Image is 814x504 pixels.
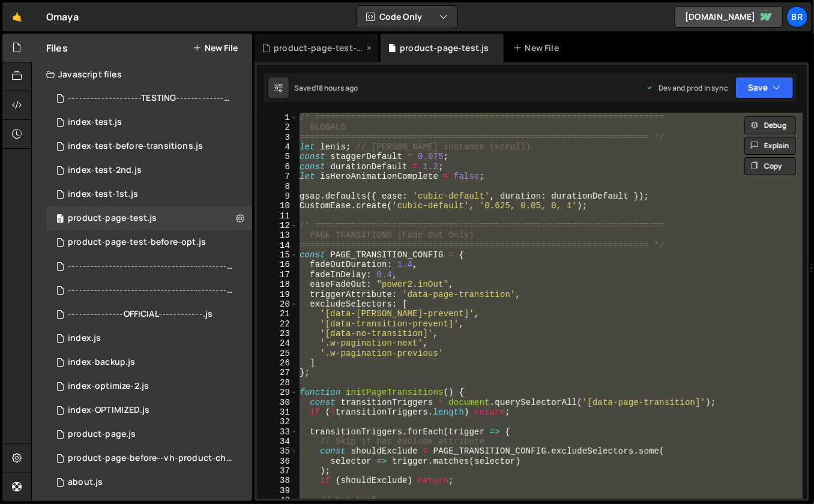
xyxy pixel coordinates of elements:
div: 21 [257,309,298,319]
button: Debug [744,116,796,134]
div: 26 [257,358,298,368]
div: index-OPTIMIZED.js [68,405,149,416]
div: 19 [257,290,298,299]
div: 1 [257,113,298,122]
div: New File [513,42,564,54]
div: ---------------------------------------------------------------------------------------.js [68,261,234,272]
div: index.js [68,333,101,344]
div: index-backup.js [68,357,135,368]
div: 24 [257,338,298,348]
div: 15742/46028.js [46,254,256,278]
a: br [786,6,808,28]
a: 🤙 [2,2,32,31]
button: New File [193,43,238,53]
div: 2 [257,122,298,132]
div: 27 [257,368,298,377]
div: Saved [294,83,358,93]
div: 34 [257,437,298,446]
div: index-test-2nd.js [68,165,142,176]
div: 15742/46064.js [46,206,252,230]
div: 33 [257,427,298,437]
div: 17 [257,270,298,280]
div: Omaya [46,10,79,24]
div: 11 [257,211,298,221]
div: 4 [257,142,298,152]
button: Code Only [357,6,457,28]
div: 29 [257,388,298,397]
button: Save [735,77,794,98]
div: 15742/46102.js [46,230,252,254]
button: Copy [744,157,796,175]
h2: Files [46,41,68,55]
div: product-page-test.js [68,213,157,224]
div: 23 [257,329,298,338]
div: 3 [257,133,298,142]
div: 28 [257,378,298,388]
div: 6 [257,162,298,172]
div: index-test.js [68,117,122,128]
div: 15742/43060.js [46,422,252,446]
div: product-page-before--vh-product-change.js [68,453,234,464]
div: 7 [257,172,298,181]
div: about.js [68,477,103,488]
div: 10 [257,201,298,211]
div: 18 [257,280,298,289]
div: index-optimize-2.js [68,381,149,392]
div: 16 [257,260,298,269]
div: 18 hours ago [316,83,358,93]
div: ---------------------------------------------------------------------------------------.js [68,285,234,296]
div: 15742/46033.js [46,182,252,206]
div: 15742/45943.js [46,398,252,422]
div: 36 [257,457,298,466]
div: 38 [257,476,298,485]
div: 15 [257,250,298,260]
div: product-page.js [68,429,136,440]
div: 25 [257,349,298,358]
a: [DOMAIN_NAME] [675,6,783,28]
div: 15742/46029.js [46,302,252,326]
div: 32 [257,417,298,427]
div: product-page-test-before-opt.js [68,237,206,248]
div: product-page-test.js [400,42,489,54]
span: 0 [56,215,64,224]
div: 15742/46027.js [46,278,256,302]
div: 30 [257,398,298,407]
div: index-test-1st.js [68,189,138,200]
div: 39 [257,486,298,496]
div: Dev and prod in sync [647,83,728,93]
div: 22 [257,319,298,329]
div: 20 [257,299,298,309]
div: 35 [257,446,298,456]
div: 8 [257,182,298,191]
div: ---------------OFFICIAL------------.js [68,309,213,320]
div: product-page-test-before-opt.js [274,42,364,54]
div: 15742/44642.js [46,470,252,494]
div: 15742/41862.js [46,326,252,350]
div: 15742/46031.js [46,110,252,134]
div: 15742/45901.js [46,446,256,470]
div: 12 [257,221,298,230]
button: Explain [744,137,796,155]
div: index-test-before-transitions.js [68,141,203,152]
div: 5 [257,152,298,161]
div: Javascript files [32,62,252,86]
div: 13 [257,230,298,240]
div: 15742/45973.js [46,374,252,398]
div: 15742/46030.js [46,86,256,110]
div: 31 [257,407,298,417]
div: --------------------TESTING-----------------------.js [68,93,234,104]
div: 9 [257,191,298,201]
div: 37 [257,466,298,476]
div: 15742/46063.js [46,134,252,158]
div: 14 [257,241,298,250]
div: 15742/46039.js [46,158,252,182]
div: 15742/46032.js [46,350,252,374]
